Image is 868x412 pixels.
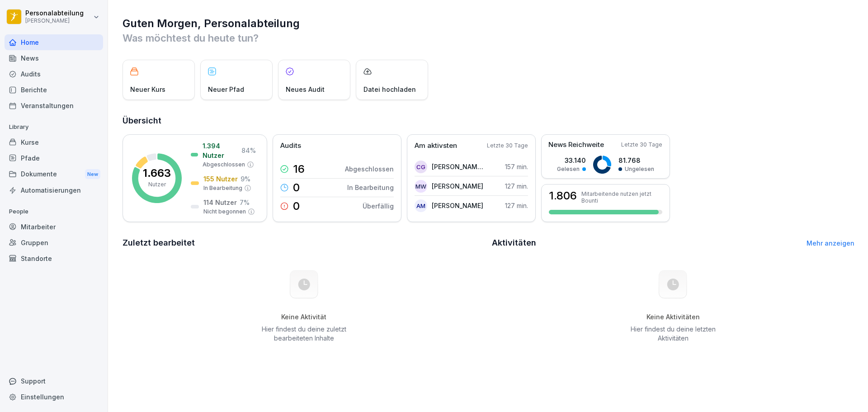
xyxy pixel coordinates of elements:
p: Letzte 30 Tage [487,142,528,150]
p: Hier findest du deine zuletzt bearbeiteten Inhalte [258,325,349,343]
h3: 1.806 [549,190,577,201]
p: Am aktivsten [415,141,457,151]
p: 1.663 [143,168,171,179]
p: In Bearbeitung [203,184,242,192]
p: Ungelesen [625,165,654,173]
p: 0 [293,182,300,193]
p: 84 % [241,146,256,155]
p: Hier findest du deine letzten Aktivitäten [627,325,719,343]
p: Was möchtest du heute tun? [123,31,854,45]
a: Gruppen [5,235,103,251]
p: [PERSON_NAME] [PERSON_NAME] [432,162,484,171]
h2: Zuletzt bearbeitet [123,237,486,249]
a: News [5,50,103,66]
p: 127 min. [505,181,528,191]
a: Kurse [5,134,103,150]
h5: Keine Aktivitäten [627,313,719,321]
p: [PERSON_NAME] [432,181,483,191]
p: Neuer Kurs [130,85,165,94]
p: Gelesen [557,165,580,173]
h2: Übersicht [123,114,854,127]
p: Datei hochladen [363,85,416,94]
p: 155 Nutzer [203,174,238,184]
a: Veranstaltungen [5,98,103,114]
div: Support [5,373,103,389]
p: 0 [293,201,300,212]
div: Dokumente [5,166,103,183]
h1: Guten Morgen, Personalabteilung [123,16,854,31]
p: Mitarbeitende nutzen jetzt Bounti [581,190,662,204]
a: Berichte [5,82,103,98]
a: DokumenteNew [5,166,103,183]
p: In Bearbeitung [347,183,394,192]
a: Home [5,34,103,50]
div: CG [415,161,427,173]
a: Audits [5,66,103,82]
div: MW [415,180,427,193]
p: [PERSON_NAME] [432,201,483,210]
a: Pfade [5,150,103,166]
p: News Reichweite [548,140,604,150]
a: Mitarbeiter [5,219,103,235]
p: [PERSON_NAME] [25,18,84,24]
h5: Keine Aktivität [258,313,349,321]
p: Audits [280,141,301,151]
p: Nicht begonnen [203,208,246,216]
a: Automatisierungen [5,182,103,198]
p: 9 % [241,174,250,184]
p: 157 min. [505,162,528,171]
p: 1.394 Nutzer [203,141,239,160]
a: Standorte [5,251,103,266]
p: 81.768 [618,156,654,165]
p: Abgeschlossen [203,161,245,169]
p: Letzte 30 Tage [621,141,662,149]
p: Library [5,120,103,134]
p: Neues Audit [286,85,325,94]
div: New [85,169,100,180]
p: 7 % [240,198,250,207]
p: 33.140 [557,156,586,165]
div: AM [415,199,427,212]
p: Personalabteilung [25,9,84,17]
p: Überfällig [363,201,394,211]
p: 114 Nutzer [203,198,237,207]
a: Mehr anzeigen [807,239,854,247]
p: 16 [293,164,305,175]
p: Neuer Pfad [208,85,244,94]
p: Nutzer [148,180,166,189]
a: Einstellungen [5,389,103,405]
p: Abgeschlossen [345,164,394,174]
h2: Aktivitäten [492,237,536,249]
p: People [5,204,103,219]
p: 127 min. [505,201,528,210]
